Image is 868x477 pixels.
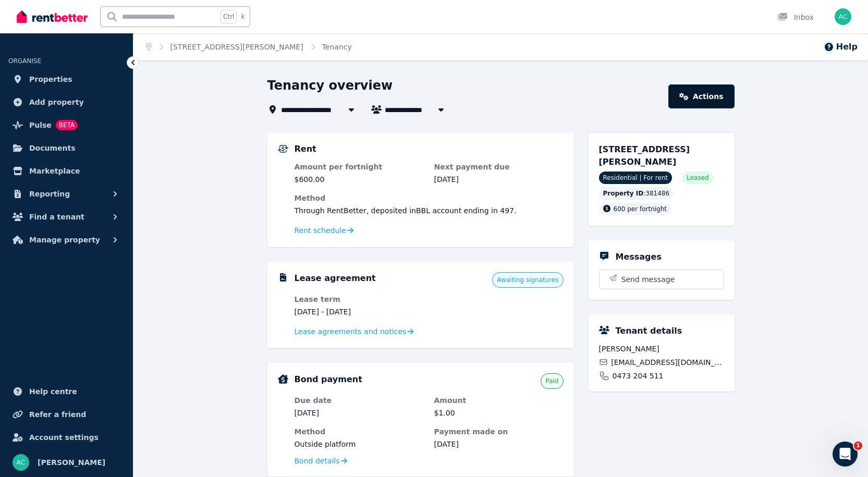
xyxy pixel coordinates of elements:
[295,193,564,203] dt: Method
[295,426,424,437] dt: Method
[8,206,125,227] button: Find a tenant
[434,408,564,418] dd: $1.00
[434,174,564,185] dd: [DATE]
[434,426,564,437] dt: Payment made on
[295,225,354,236] a: Rent schedule
[295,206,517,215] span: Through RentBetter , deposited in BBL account ending in 497 .
[833,442,858,467] iframe: Intercom live chat
[611,357,724,368] span: [EMAIL_ADDRESS][DOMAIN_NAME]
[835,8,851,25] img: Amelia Clarkson
[170,43,303,51] a: [STREET_ADDRESS][PERSON_NAME]
[29,73,72,85] span: Properties
[8,69,125,90] a: Properties
[38,456,105,469] span: [PERSON_NAME]
[295,174,424,185] dd: $600.00
[267,77,393,94] h1: Tenancy overview
[29,431,99,444] span: Account settings
[295,373,362,386] h5: Bond payment
[599,187,674,200] div: : 381486
[295,326,407,337] span: Lease agreements and notices
[295,326,414,337] a: Lease agreements and notices
[295,272,376,285] h5: Lease agreement
[133,33,364,60] nav: Breadcrumb
[599,144,690,167] span: [STREET_ADDRESS][PERSON_NAME]
[8,427,125,448] a: Account settings
[434,162,564,172] dt: Next payment due
[295,162,424,172] dt: Amount per fortnight
[599,344,724,354] span: [PERSON_NAME]
[8,115,125,136] a: PulseBETA
[8,161,125,181] a: Marketplace
[29,142,76,154] span: Documents
[8,381,125,402] a: Help centre
[17,9,88,25] img: RentBetter
[8,404,125,425] a: Refer a friend
[8,57,41,65] span: ORGANISE
[687,174,708,182] span: Leased
[777,12,814,22] div: Inbox
[13,454,29,471] img: Amelia Clarkson
[278,145,288,153] img: Rental Payments
[56,120,78,130] span: BETA
[29,234,100,246] span: Manage property
[599,172,673,184] span: Residential | For rent
[614,205,667,213] span: 600 per fortnight
[8,92,125,113] a: Add property
[616,251,662,263] h5: Messages
[8,138,125,158] a: Documents
[8,229,125,250] button: Manage property
[29,119,52,131] span: Pulse
[668,84,734,108] a: Actions
[295,143,316,155] h5: Rent
[295,408,424,418] dd: [DATE]
[221,10,237,23] span: Ctrl
[497,276,558,284] span: Awaiting signatures
[29,188,70,200] span: Reporting
[434,395,564,406] dt: Amount
[241,13,244,21] span: k
[8,184,125,204] button: Reporting
[613,371,664,381] span: 0473 204 511
[295,225,346,236] span: Rent schedule
[434,439,564,449] dd: [DATE]
[322,42,352,52] span: Tenancy
[854,442,862,450] span: 1
[29,385,77,398] span: Help centre
[295,307,424,317] dd: [DATE] - [DATE]
[295,456,347,466] a: Bond details
[29,211,84,223] span: Find a tenant
[29,165,80,177] span: Marketplace
[824,41,858,53] button: Help
[29,408,86,421] span: Refer a friend
[616,325,682,337] h5: Tenant details
[295,439,424,449] dd: Outside platform
[545,377,558,385] span: Paid
[295,456,340,466] span: Bond details
[621,274,675,285] span: Send message
[600,270,724,289] button: Send message
[29,96,84,108] span: Add property
[603,189,644,198] span: Property ID
[278,374,288,384] img: Bond Details
[295,294,424,304] dt: Lease term
[295,395,424,406] dt: Due date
